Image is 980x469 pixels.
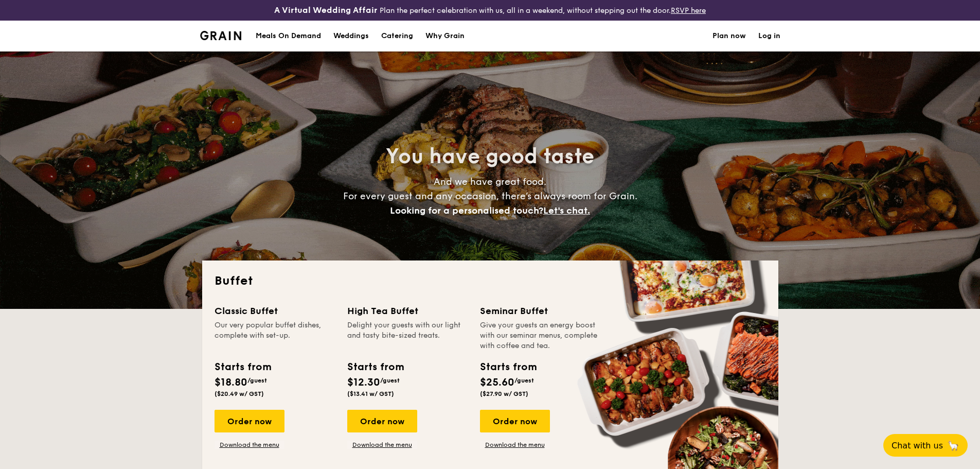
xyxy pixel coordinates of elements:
[347,304,468,318] div: High Tea Buffet
[215,320,335,351] div: Our very popular buffet dishes, complete with set-up.
[215,441,284,449] a: Download the menu
[947,440,959,451] span: 🦙
[883,434,968,457] button: Chat with us🦙
[480,376,514,389] span: $25.60
[375,21,419,51] a: Catering
[256,21,321,51] div: Meals On Demand
[390,205,543,216] span: Looking for a personalised touch?
[247,377,267,384] span: /guest
[327,21,375,51] a: Weddings
[480,441,550,449] a: Download the menu
[514,377,534,384] span: /guest
[250,21,327,51] a: Meals On Demand
[419,21,471,51] a: Why Grain
[215,359,271,375] div: Starts from
[381,21,413,51] h1: Catering
[200,31,242,40] img: Grain
[215,410,284,432] div: Order now
[274,4,378,16] h4: A Virtual Wedding Affair
[215,273,766,289] h2: Buffet
[892,441,943,450] span: Chat with us
[480,359,536,375] div: Starts from
[543,205,590,216] span: Let's chat.
[347,376,380,389] span: $12.30
[215,304,335,318] div: Classic Buffet
[343,176,637,216] span: And we have great food. For every guest and any occasion, there’s always room for Grain.
[758,21,780,51] a: Log in
[712,21,746,51] a: Plan now
[347,390,394,397] span: ($13.41 w/ GST)
[425,21,465,51] div: Why Grain
[480,390,528,397] span: ($27.90 w/ GST)
[480,304,600,318] div: Seminar Buffet
[333,21,369,51] div: Weddings
[386,144,594,169] span: You have good taste
[480,320,600,351] div: Give your guests an energy boost with our seminar menus, complete with coffee and tea.
[347,441,417,449] a: Download the menu
[215,376,247,389] span: $18.80
[347,410,417,432] div: Order now
[200,31,242,40] a: Logotype
[194,4,787,16] div: Plan the perfect celebration with us, all in a weekend, without stepping out the door.
[215,390,264,397] span: ($20.49 w/ GST)
[347,320,468,351] div: Delight your guests with our light and tasty bite-sized treats.
[347,359,403,375] div: Starts from
[480,410,550,432] div: Order now
[671,6,706,15] a: RSVP here
[380,377,400,384] span: /guest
